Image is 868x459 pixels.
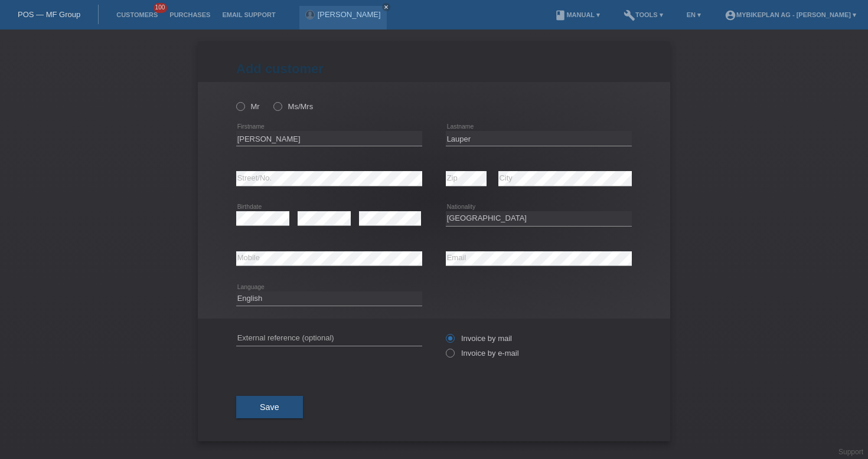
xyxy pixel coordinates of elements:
a: Purchases [164,11,216,18]
label: Invoice by mail [446,334,512,343]
a: Support [838,448,863,456]
span: 100 [154,3,168,13]
h1: Add customer [236,61,632,76]
input: Ms/Mrs [273,102,281,110]
input: Invoice by mail [446,334,453,349]
label: Ms/Mrs [273,102,313,111]
input: Invoice by e-mail [446,349,453,363]
input: Mr [236,102,244,110]
button: Save [236,396,303,418]
a: bookManual ▾ [549,11,606,18]
a: EN ▾ [681,11,707,18]
a: Customers [110,11,164,18]
i: account_circle [725,9,736,21]
span: Save [260,402,279,412]
a: account_circleMybikeplan AG - [PERSON_NAME] ▾ [719,11,862,18]
label: Invoice by e-mail [446,349,519,358]
a: POS — MF Group [18,10,80,19]
i: book [554,9,566,21]
a: close [382,3,390,11]
a: Email Support [216,11,281,18]
a: [PERSON_NAME] [318,10,381,19]
a: buildTools ▾ [618,11,669,18]
label: Mr [236,102,260,111]
i: close [383,4,389,10]
i: build [624,9,635,21]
